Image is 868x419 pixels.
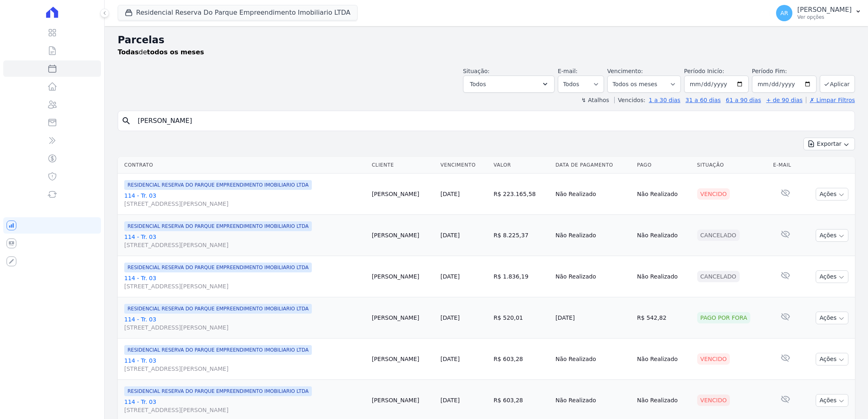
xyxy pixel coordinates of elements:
[581,97,609,103] label: ↯ Atalhos
[649,97,680,103] a: 1 a 30 dias
[124,398,365,414] a: 114 - Tr. 03[STREET_ADDRESS][PERSON_NAME]
[697,188,730,200] div: Vencido
[369,174,437,215] td: [PERSON_NAME]
[118,48,139,56] strong: Todas
[634,297,694,339] td: R$ 542,82
[463,76,555,93] button: Todos
[121,116,131,126] i: search
[797,14,852,20] p: Ver opções
[726,97,761,103] a: 61 a 90 dias
[634,256,694,297] td: Não Realizado
[124,345,312,355] span: RESIDENCIAL RESERVA DO PARQUE EMPREENDIMENTO IMOBILIARIO LTDA
[124,282,365,290] span: [STREET_ADDRESS][PERSON_NAME]
[697,312,751,323] div: Pago por fora
[124,323,365,332] span: [STREET_ADDRESS][PERSON_NAME]
[118,47,204,57] p: de
[803,138,855,150] button: Exportar
[552,174,634,215] td: Não Realizado
[124,241,365,249] span: [STREET_ADDRESS][PERSON_NAME]
[770,157,801,174] th: E-mail
[124,274,365,290] a: 114 - Tr. 03[STREET_ADDRESS][PERSON_NAME]
[441,356,460,362] a: [DATE]
[124,192,365,208] a: 114 - Tr. 03[STREET_ADDRESS][PERSON_NAME]
[463,68,490,74] label: Situação:
[124,180,312,190] span: RESIDENCIAL RESERVA DO PARQUE EMPREENDIMENTO IMOBILIARIO LTDA
[552,256,634,297] td: Não Realizado
[490,339,552,380] td: R$ 603,28
[770,2,868,25] button: AR [PERSON_NAME] Ver opções
[634,215,694,256] td: Não Realizado
[490,215,552,256] td: R$ 8.225,37
[816,188,848,201] button: Ações
[437,157,490,174] th: Vencimento
[133,113,851,129] input: Buscar por nome do lote ou do cliente
[118,5,358,20] button: Residencial Reserva Do Parque Empreendimento Imobiliario LTDA
[697,353,730,365] div: Vencido
[441,191,460,197] a: [DATE]
[607,68,643,74] label: Vencimento:
[806,97,855,103] a: ✗ Limpar Filtros
[558,68,578,74] label: E-mail:
[766,97,803,103] a: + de 90 dias
[369,339,437,380] td: [PERSON_NAME]
[697,394,730,406] div: Vencido
[124,357,365,373] a: 114 - Tr. 03[STREET_ADDRESS][PERSON_NAME]
[124,304,312,314] span: RESIDENCIAL RESERVA DO PARQUE EMPREENDIMENTO IMOBILIARIO LTDA
[614,97,645,103] label: Vencidos:
[124,221,312,231] span: RESIDENCIAL RESERVA DO PARQUE EMPREENDIMENTO IMOBILIARIO LTDA
[124,315,365,332] a: 114 - Tr. 03[STREET_ADDRESS][PERSON_NAME]
[369,297,437,339] td: [PERSON_NAME]
[752,67,817,76] label: Período Fim:
[441,232,460,238] a: [DATE]
[490,256,552,297] td: R$ 1.836,19
[552,339,634,380] td: Não Realizado
[552,215,634,256] td: Não Realizado
[441,397,460,403] a: [DATE]
[780,10,788,16] span: AR
[816,394,848,407] button: Ações
[684,68,724,74] label: Período Inicío:
[124,406,365,414] span: [STREET_ADDRESS][PERSON_NAME]
[552,157,634,174] th: Data de Pagamento
[118,157,369,174] th: Contrato
[697,230,740,241] div: Cancelado
[634,157,694,174] th: Pago
[441,273,460,280] a: [DATE]
[124,263,312,272] span: RESIDENCIAL RESERVA DO PARQUE EMPREENDIMENTO IMOBILIARIO LTDA
[470,79,486,89] span: Todos
[124,200,365,208] span: [STREET_ADDRESS][PERSON_NAME]
[552,297,634,339] td: [DATE]
[147,48,204,56] strong: todos os meses
[816,229,848,242] button: Ações
[634,339,694,380] td: Não Realizado
[634,174,694,215] td: Não Realizado
[124,365,365,373] span: [STREET_ADDRESS][PERSON_NAME]
[118,33,855,47] h2: Parcelas
[697,271,740,282] div: Cancelado
[490,297,552,339] td: R$ 520,01
[820,75,855,93] button: Aplicar
[694,157,770,174] th: Situação
[441,314,460,321] a: [DATE]
[797,6,852,14] p: [PERSON_NAME]
[816,353,848,366] button: Ações
[369,157,437,174] th: Cliente
[685,97,720,103] a: 31 a 60 dias
[369,256,437,297] td: [PERSON_NAME]
[816,270,848,283] button: Ações
[816,312,848,324] button: Ações
[124,386,312,396] span: RESIDENCIAL RESERVA DO PARQUE EMPREENDIMENTO IMOBILIARIO LTDA
[124,233,365,249] a: 114 - Tr. 03[STREET_ADDRESS][PERSON_NAME]
[369,215,437,256] td: [PERSON_NAME]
